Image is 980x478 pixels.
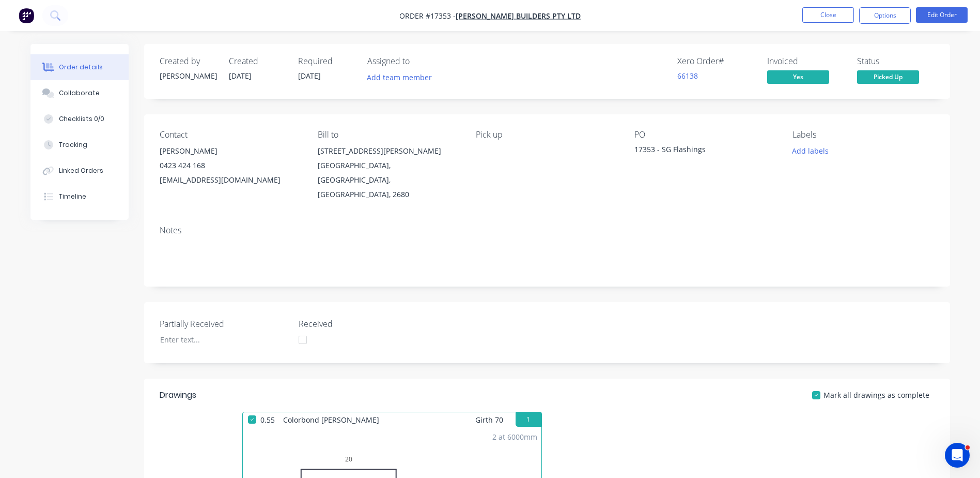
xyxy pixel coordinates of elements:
[59,192,86,201] div: Timeline
[160,56,216,66] div: Created by
[160,158,301,173] div: 0423 424 168
[59,140,87,150] div: Tracking
[367,70,438,84] button: Add team member
[787,144,834,158] button: Add labels
[361,70,437,84] button: Add team member
[160,226,935,235] div: Notes
[857,56,935,66] div: Status
[256,412,279,427] span: 0.55
[160,70,216,81] div: [PERSON_NAME]
[318,144,459,202] div: [STREET_ADDRESS][PERSON_NAME][GEOGRAPHIC_DATA], [GEOGRAPHIC_DATA], [GEOGRAPHIC_DATA], 2680
[475,412,503,427] span: Girth 70
[30,158,129,184] button: Linked Orders
[476,130,617,140] div: Pick up
[456,11,581,21] a: [PERSON_NAME] Builders Pty Ltd
[367,56,471,66] div: Assigned to
[318,130,459,140] div: Bill to
[298,71,321,81] span: [DATE]
[160,130,301,140] div: Contact
[160,389,196,401] div: Drawings
[857,70,919,83] span: Picked Up
[160,144,301,187] div: [PERSON_NAME]0423 424 168[EMAIL_ADDRESS][DOMAIN_NAME]
[59,63,103,72] div: Order details
[767,70,829,83] span: Yes
[30,54,129,80] button: Order details
[677,71,698,81] a: 66138
[30,184,129,210] button: Timeline
[802,7,854,23] button: Close
[792,130,934,140] div: Labels
[916,7,968,23] button: Edit Order
[30,80,129,106] button: Collaborate
[160,173,301,187] div: [EMAIL_ADDRESS][DOMAIN_NAME]
[677,56,755,66] div: Xero Order #
[229,56,286,66] div: Created
[298,56,355,66] div: Required
[59,88,100,98] div: Collaborate
[634,144,764,158] div: 17353 - SG Flashings
[279,412,383,427] span: Colorbond [PERSON_NAME]
[59,166,103,175] div: Linked Orders
[59,114,104,124] div: Checklists 0/0
[160,318,289,330] label: Partially Received
[19,8,34,23] img: Factory
[492,431,537,442] div: 2 at 6000mm
[160,144,301,158] div: [PERSON_NAME]
[30,106,129,132] button: Checklists 0/0
[399,11,456,21] span: Order #17353 -
[299,318,428,330] label: Received
[318,144,459,158] div: [STREET_ADDRESS][PERSON_NAME]
[516,412,541,427] button: 1
[767,56,845,66] div: Invoiced
[229,71,252,81] span: [DATE]
[30,132,129,158] button: Tracking
[945,443,970,468] iframe: Intercom live chat
[859,7,911,24] button: Options
[634,130,776,140] div: PO
[318,158,459,202] div: [GEOGRAPHIC_DATA], [GEOGRAPHIC_DATA], [GEOGRAPHIC_DATA], 2680
[857,70,919,86] button: Picked Up
[823,390,929,400] span: Mark all drawings as complete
